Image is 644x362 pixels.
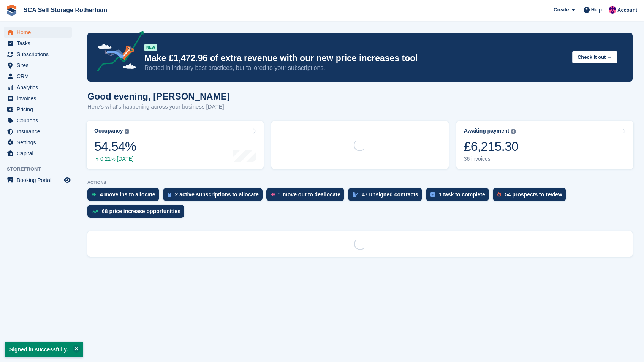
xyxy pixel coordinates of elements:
[100,191,155,198] div: 4 move ins to allocate
[21,4,110,16] a: SCA Self Storage Rotherham
[4,60,72,71] a: menu
[102,208,180,214] div: 68 price increase opportunities
[4,104,72,115] a: menu
[362,191,418,198] div: 47 unsigned contracts
[4,93,72,104] a: menu
[4,126,72,137] a: menu
[17,126,62,137] span: Insurance
[87,103,230,111] p: Here's what's happening across your business [DATE]
[87,91,230,101] h1: Good evening, [PERSON_NAME]
[4,82,72,93] a: menu
[87,205,188,221] a: 68 price increase opportunities
[94,156,136,162] div: 0.21% [DATE]
[505,191,562,198] div: 54 prospects to review
[17,38,62,49] span: Tasks
[17,27,62,38] span: Home
[163,188,266,205] a: 2 active subscriptions to allocate
[4,175,72,185] a: menu
[144,53,566,64] p: Make £1,472.96 of extra revenue with our new price increases tool
[17,148,62,159] span: Capital
[92,210,98,213] img: price_increase_opportunities-93ffe204e8149a01c8c9dc8f82e8f89637d9d84a8eef4429ea346261dce0b2c0.svg
[17,137,62,148] span: Settings
[493,188,570,205] a: 54 prospects to review
[17,175,62,185] span: Booking Portal
[175,191,259,198] div: 2 active subscriptions to allocate
[87,121,264,169] a: Occupancy 54.54% 0.21% [DATE]
[464,139,519,154] div: £6,215.30
[94,128,123,134] div: Occupancy
[278,191,340,198] div: 1 move out to deallocate
[63,175,72,185] a: Preview store
[125,129,129,134] img: icon-info-grey-7440780725fd019a000dd9b08b2336e03edf1995a4989e88bcd33f0948082b44.svg
[554,6,569,14] span: Create
[7,165,76,173] span: Storefront
[497,192,501,197] img: prospect-51fa495bee0391a8d652442698ab0144808aea92771e9ea1ae160a38d050c398.svg
[87,180,633,185] p: ACTIONS
[6,5,17,16] img: stora-icon-8386f47178a22dfd0bd8f6a31ec36ba5ce8667c1dd55bd0f319d3a0aa187defe.svg
[617,6,637,14] span: Account
[353,192,358,197] img: contract_signature_icon-13c848040528278c33f63329250d36e43548de30e8caae1d1a13099fd9432cc5.svg
[17,71,62,82] span: CRM
[464,128,510,134] div: Awaiting payment
[271,192,275,197] img: move_outs_to_deallocate_icon-f764333ba52eb49d3ac5e1228854f67142a1ed5810a6f6cc68b1a99e826820c5.svg
[456,121,633,169] a: Awaiting payment £6,215.30 36 invoices
[4,38,72,49] a: menu
[17,104,62,115] span: Pricing
[5,342,83,357] p: Signed in successfully.
[4,148,72,159] a: menu
[609,6,616,14] img: Sam Chapman
[4,49,72,60] a: menu
[4,115,72,126] a: menu
[430,192,435,197] img: task-75834270c22a3079a89374b754ae025e5fb1db73e45f91037f5363f120a921f8.svg
[94,139,136,154] div: 54.54%
[17,82,62,93] span: Analytics
[17,93,62,104] span: Invoices
[266,188,348,205] a: 1 move out to deallocate
[4,27,72,38] a: menu
[91,31,144,74] img: price-adjustments-announcement-icon-8257ccfd72463d97f412b2fc003d46551f7dbcb40ab6d574587a9cd5c0d94...
[144,64,566,72] p: Rooted in industry best practices, but tailored to your subscriptions.
[439,191,485,198] div: 1 task to complete
[92,192,96,197] img: move_ins_to_allocate_icon-fdf77a2bb77ea45bf5b3d319d69a93e2d87916cf1d5bf7949dd705db3b84f3ca.svg
[4,137,72,148] a: menu
[591,6,602,14] span: Help
[348,188,426,205] a: 47 unsigned contracts
[168,192,171,197] img: active_subscription_to_allocate_icon-d502201f5373d7db506a760aba3b589e785aa758c864c3986d89f69b8ff3...
[17,60,62,71] span: Sites
[426,188,493,205] a: 1 task to complete
[17,115,62,126] span: Coupons
[144,44,157,51] div: NEW
[17,49,62,60] span: Subscriptions
[87,188,163,205] a: 4 move ins to allocate
[572,51,617,63] button: Check it out →
[511,129,516,134] img: icon-info-grey-7440780725fd019a000dd9b08b2336e03edf1995a4989e88bcd33f0948082b44.svg
[464,156,519,162] div: 36 invoices
[4,71,72,82] a: menu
